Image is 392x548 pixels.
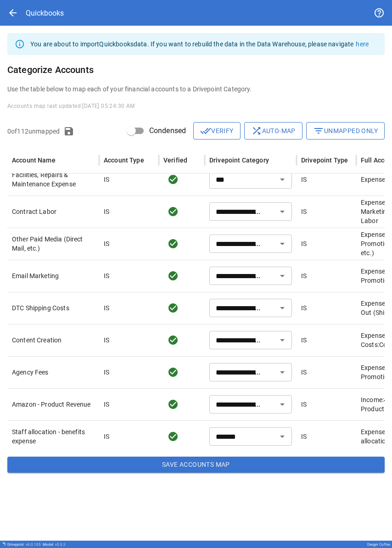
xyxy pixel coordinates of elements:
button: Open [276,269,289,282]
p: IS [104,239,109,248]
p: DTC Shipping Costs [12,303,95,313]
div: Danger Coffee [367,542,390,547]
div: Drivepoint [7,542,41,547]
button: Auto-map [244,122,302,140]
p: Email Marketing [12,271,95,280]
p: IS [301,271,307,280]
p: 0 of 112 unmapped [7,127,60,136]
img: Drivepoint [2,542,6,546]
span: done_all [200,125,211,136]
p: IS [104,271,109,280]
p: IS [301,303,307,313]
button: Unmapped Only [306,122,385,140]
button: Open [276,237,289,250]
p: Agency Fees [12,368,95,377]
div: Drivepoint Type [301,157,348,164]
div: You are about to import Quickbooks data. If you want to rebuild the data in the Data Warehouse, p... [30,36,369,52]
p: Contract Labor [12,207,95,216]
button: Verify [193,122,240,140]
p: IS [104,303,109,313]
p: Other Paid Media (Direct Mail, etc.) [12,235,95,253]
span: shuffle [251,125,262,136]
p: IS [301,239,307,248]
button: Open [276,398,289,411]
div: Account Type [104,157,144,164]
p: IS [104,207,109,216]
button: Save Accounts Map [7,457,385,473]
p: IS [104,336,109,345]
div: Drivepoint Category [209,157,269,164]
span: v 6.0.105 [26,542,41,547]
p: Staff allocation - benefits expense [12,427,95,446]
p: IS [104,400,109,409]
p: IS [301,336,307,345]
div: Model [43,542,66,547]
button: Open [276,366,289,379]
h6: Categorize Accounts [7,62,385,77]
a: here [356,40,369,48]
p: Content Creation [12,336,95,345]
span: filter_list [313,125,324,136]
span: Condensed [149,125,186,136]
p: IS [301,175,307,184]
button: Open [276,205,289,218]
div: Account Name [12,157,56,164]
p: IS [301,400,307,409]
span: v 5.0.2 [55,542,66,547]
p: IS [301,207,307,216]
span: Accounts map last updated: [DATE] 05:24:30 AM [7,103,135,109]
div: Quickbooks [26,9,64,17]
p: IS [104,432,109,441]
p: IS [104,175,109,184]
p: Use the table below to map each of your financial accounts to a Drivepoint Category. [7,84,385,94]
button: Open [276,173,289,186]
span: arrow_back [7,7,18,18]
button: Open [276,334,289,347]
p: IS [301,432,307,441]
button: Open [276,302,289,314]
p: Amazon - Product Revenue [12,400,95,409]
div: Verified [163,157,187,164]
button: Open [276,430,289,443]
p: Facilities, Repairs & Maintenance Expense [12,170,95,189]
p: IS [301,368,307,377]
p: IS [104,368,109,377]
